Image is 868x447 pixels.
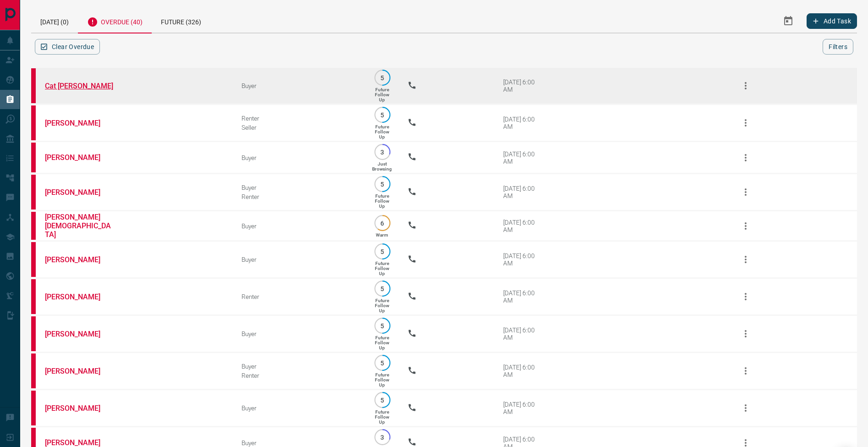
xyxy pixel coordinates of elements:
[242,404,357,412] div: Buyer
[242,193,357,200] div: Renter
[503,401,542,415] div: [DATE] 6:00 AM
[242,293,357,300] div: Renter
[379,181,386,188] p: 5
[379,359,386,366] p: 5
[379,322,386,329] p: 5
[375,372,389,387] p: Future Follow Up
[31,9,78,33] div: [DATE] (0)
[375,409,389,425] p: Future Follow Up
[31,279,36,314] div: property.ca
[45,82,114,90] a: Cat [PERSON_NAME]
[242,184,357,191] div: Buyer
[503,289,542,304] div: [DATE] 6:00 AM
[379,434,386,441] p: 3
[379,149,386,155] p: 3
[31,242,36,277] div: property.ca
[503,219,542,233] div: [DATE] 6:00 AM
[45,404,114,413] a: [PERSON_NAME]
[379,285,386,292] p: 5
[375,335,389,350] p: Future Follow Up
[242,222,357,230] div: Buyer
[503,364,542,378] div: [DATE] 6:00 AM
[45,119,114,127] a: [PERSON_NAME]
[31,143,36,172] div: property.ca
[379,74,386,81] p: 5
[823,39,853,55] button: Filters
[242,124,357,131] div: Seller
[45,255,114,264] a: [PERSON_NAME]
[503,252,542,267] div: [DATE] 6:00 AM
[375,298,389,313] p: Future Follow Up
[242,372,357,379] div: Renter
[503,326,542,341] div: [DATE] 6:00 AM
[31,68,36,103] div: property.ca
[31,175,36,210] div: property.ca
[78,9,152,33] div: Overdue (40)
[45,188,114,197] a: [PERSON_NAME]
[152,9,210,33] div: Future (326)
[372,161,392,171] p: Just Browsing
[31,353,36,388] div: property.ca
[379,248,386,255] p: 5
[503,185,542,199] div: [DATE] 6:00 AM
[31,212,36,240] div: property.ca
[379,220,386,226] p: 6
[376,232,388,237] p: Warm
[45,330,114,338] a: [PERSON_NAME]
[807,13,857,29] button: Add Task
[31,316,36,351] div: property.ca
[375,87,389,102] p: Future Follow Up
[242,439,357,447] div: Buyer
[379,397,386,403] p: 5
[503,150,542,165] div: [DATE] 6:00 AM
[375,193,389,209] p: Future Follow Up
[777,10,799,32] button: Select Date Range
[375,261,389,276] p: Future Follow Up
[35,39,100,55] button: Clear Overdue
[45,292,114,301] a: [PERSON_NAME]
[45,213,114,239] a: [PERSON_NAME][DEMOGRAPHIC_DATA]
[31,391,36,425] div: property.ca
[242,256,357,263] div: Buyer
[242,154,357,161] div: Buyer
[45,153,114,162] a: [PERSON_NAME]
[242,82,357,89] div: Buyer
[503,78,542,93] div: [DATE] 6:00 AM
[375,124,389,139] p: Future Follow Up
[242,330,357,337] div: Buyer
[242,363,357,370] div: Buyer
[45,367,114,375] a: [PERSON_NAME]
[242,115,357,122] div: Renter
[379,111,386,118] p: 5
[45,438,114,447] a: [PERSON_NAME]
[503,116,542,130] div: [DATE] 6:00 AM
[31,105,36,140] div: property.ca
